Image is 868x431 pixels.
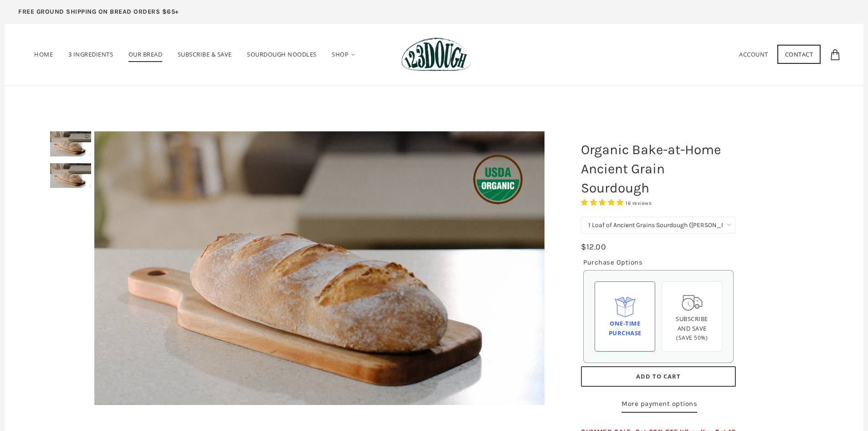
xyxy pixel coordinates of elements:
[18,7,179,17] p: FREE GROUND SHIPPING ON BREAD ORDERS $65+
[636,372,681,380] span: Add to Cart
[621,398,697,413] a: More payment options
[27,38,60,71] a: Home
[777,45,821,64] a: Contact
[676,315,708,332] span: Subscribe and save
[50,163,91,188] img: Organic Bake-at-Home Ancient Grain Sourdough
[581,198,626,207] span: 4.75 stars
[122,38,169,71] a: Our Bread
[27,38,363,72] nav: Primary
[171,38,239,71] a: Subscribe & Save
[247,50,317,58] span: SOURDOUGH NOODLES
[34,50,53,58] span: Home
[581,366,736,387] button: Add to Cart
[581,240,606,254] div: $12.00
[240,38,324,71] a: SOURDOUGH NOODLES
[574,135,743,202] h1: Organic Bake-at-Home Ancient Grain Sourdough
[676,334,708,342] span: (Save 50%)
[332,50,349,58] span: Shop
[50,131,91,156] img: Organic Bake-at-Home Ancient Grain Sourdough
[401,37,471,72] img: 123Dough Bakery
[68,50,113,58] span: 3 Ingredients
[62,38,120,71] a: 3 Ingredients
[178,50,232,58] span: Subscribe & Save
[739,50,768,58] a: Account
[602,319,647,338] div: One-time Purchase
[583,257,642,268] legend: Purchase Options
[128,50,163,62] span: Our Bread
[94,131,544,405] img: Organic Bake-at-Home Ancient Grain Sourdough
[626,200,652,206] span: 16 reviews
[5,5,193,24] a: FREE GROUND SHIPPING ON BREAD ORDERS $65+
[325,38,363,72] a: Shop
